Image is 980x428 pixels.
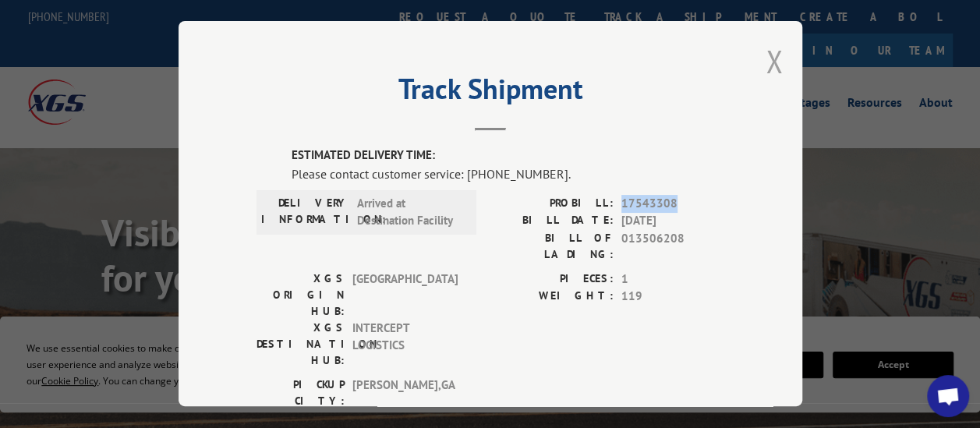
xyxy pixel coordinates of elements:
span: 119 [621,288,724,306]
div: Please contact customer service: [PHONE_NUMBER]. [292,164,724,183]
span: 013506208 [621,230,724,263]
label: DELIVERY INFORMATION: [261,195,349,230]
label: XGS DESTINATION HUB: [256,320,345,369]
label: PICKUP CITY: [256,377,345,409]
span: 17543308 [621,195,724,213]
span: 1 [621,271,724,288]
label: PROBILL: [490,195,614,213]
label: PIECES: [490,271,614,288]
span: Arrived at Destination Facility [357,195,462,230]
label: ESTIMATED DELIVERY TIME: [292,147,724,165]
label: XGS ORIGIN HUB: [256,271,345,320]
label: WEIGHT: [490,288,614,306]
span: [GEOGRAPHIC_DATA] [352,271,458,320]
span: [DATE] [621,213,724,231]
label: BILL OF LADING: [490,230,614,263]
div: Open chat [927,375,969,417]
label: BILL DATE: [490,213,614,231]
button: Close modal [766,41,783,82]
span: [PERSON_NAME] , GA [352,377,458,409]
h2: Track Shipment [256,78,724,108]
span: INTERCEPT LOGISTICS [352,320,458,369]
